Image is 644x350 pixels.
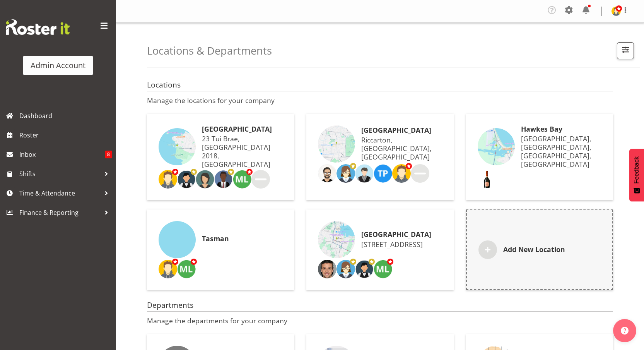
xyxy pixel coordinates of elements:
[196,170,214,189] img: schwer-carlyab69f7ee6a4be7601e7f81c3b87cd41c.png
[318,221,355,258] img: staticmap
[6,19,70,35] img: Rosterit website logo
[19,168,101,180] span: Shifts
[361,127,442,134] h6: [GEOGRAPHIC_DATA]
[147,301,613,312] h4: Departments
[318,125,355,163] img: staticmap
[159,221,196,258] img: staticmap
[478,128,515,165] img: staticmap
[105,151,112,158] span: 8
[159,128,196,165] img: staticmap
[233,170,251,189] img: mike-little11059.jpg
[355,260,374,278] img: wu-kevin5aaed71ed01d5805973613cd15694a89.png
[202,235,229,243] h6: Tasman
[147,96,613,105] p: Manage the locations for your company
[621,327,629,335] img: help-xxl-2.png
[521,134,601,168] p: [GEOGRAPHIC_DATA], [GEOGRAPHIC_DATA], [GEOGRAPHIC_DATA], [GEOGRAPHIC_DATA]
[318,164,337,183] img: bloggs-joe87d083c31196ac9d24e57097d58c57ab.png
[19,187,101,199] span: Time & Attendance
[361,136,442,161] p: Riccarton, [GEOGRAPHIC_DATA], [GEOGRAPHIC_DATA]
[19,129,112,141] span: Roster
[19,110,112,122] span: Dashboard
[147,81,613,91] h4: Locations
[147,45,272,57] h2: Locations & Departments
[337,260,355,278] img: james-lebron5de889dd599a6789a5aeb57f8f705f8c.png
[19,149,105,160] span: Inbox
[31,60,85,71] div: Admin Account
[355,164,374,183] img: smith-fred5cb75b6698732e3ea62c93ac23fc4902.png
[159,260,177,278] img: admin-rosteritf9cbda91fdf824d97c9d6345b1f660ea.png
[629,149,644,201] button: Feedback - Show survey
[202,125,282,133] h6: [GEOGRAPHIC_DATA]
[251,170,270,189] img: more.jpg
[361,240,431,249] p: [STREET_ADDRESS]
[392,164,411,183] img: admin-rosteritf9cbda91fdf824d97c9d6345b1f660ea.png
[214,170,233,189] img: black-ianbbb17ca7de4945c725cbf0de5c0c82ee.png
[617,42,634,59] button: Filter Jobs
[202,134,282,168] p: 23 Tui Brae, [GEOGRAPHIC_DATA] 2018, [GEOGRAPHIC_DATA]
[318,260,337,278] img: littlestaff-mikebc47d224eb4882d73383c95184d49914.png
[19,207,101,218] span: Finance & Reporting
[374,164,392,183] img: thang-pham11492.jpg
[633,156,640,184] span: Feedback
[411,164,429,183] img: more.jpg
[503,246,565,254] h6: Add New Location
[361,231,431,238] h6: [GEOGRAPHIC_DATA]
[337,164,355,183] img: james-lebron5de889dd599a6789a5aeb57f8f705f8c.png
[147,316,613,325] p: Manage the departments for your company
[521,125,601,133] h6: Hawkes Bay
[374,260,392,278] img: mike-little11059.jpg
[177,170,196,189] img: wu-kevin5aaed71ed01d5805973613cd15694a89.png
[478,170,496,189] img: bush-becky1d0cec1ee6ad7866dd00d3afec1490f4.png
[612,7,621,16] img: admin-rosteritf9cbda91fdf824d97c9d6345b1f660ea.png
[177,260,196,278] img: mike-little11059.jpg
[159,170,177,189] img: admin-rosteritf9cbda91fdf824d97c9d6345b1f660ea.png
